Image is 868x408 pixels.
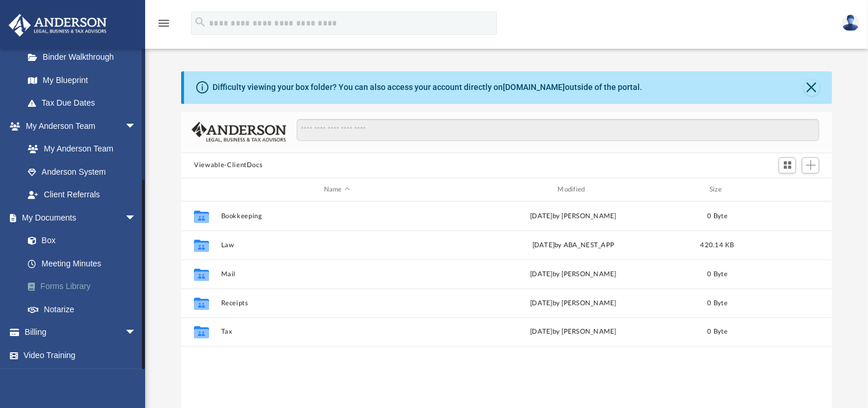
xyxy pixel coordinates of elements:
a: My Blueprint [16,68,148,92]
a: Meeting Minutes [16,252,154,275]
button: Mail [221,270,453,278]
span: arrow_drop_down [125,321,148,345]
div: Size [694,185,741,195]
div: Modified [458,185,689,195]
a: My Anderson Teamarrow_drop_down [8,114,148,138]
div: id [186,185,215,195]
button: Tax [221,328,453,336]
a: menu [157,22,171,30]
span: arrow_drop_down [125,206,148,230]
a: [DOMAIN_NAME] [503,82,565,92]
div: [DATE] by [PERSON_NAME] [458,269,689,280]
span: 0 Byte [707,300,727,306]
a: Notarize [16,298,154,321]
button: Add [802,157,819,174]
div: Difficulty viewing your box folder? You can also access your account directly on outside of the p... [213,81,642,93]
a: Client Referrals [16,183,148,207]
button: Law [221,241,453,249]
span: 0 Byte [707,271,727,277]
button: Switch to Grid View [779,157,796,174]
a: Binder Walkthrough [16,46,154,69]
i: menu [157,16,171,30]
div: Name [221,185,452,195]
div: [DATE] by [PERSON_NAME] [458,327,689,338]
input: Search files and folders [297,119,819,141]
span: 0 Byte [707,329,727,335]
a: Box [16,229,148,252]
img: Anderson Advisors Platinum Portal [5,14,110,37]
span: arrow_drop_down [125,114,148,138]
div: id [746,185,827,195]
span: 0 Byte [707,213,727,219]
a: Tax Due Dates [16,92,154,115]
button: Close [804,80,820,96]
div: [DATE] by [PERSON_NAME] [458,298,689,309]
button: Bookkeeping [221,212,453,220]
a: Video Training [8,344,148,367]
a: My Documentsarrow_drop_down [8,206,154,229]
a: Anderson System [16,160,148,183]
button: Viewable-ClientDocs [194,160,262,171]
button: Receipts [221,299,453,307]
a: Forms Library [16,275,154,298]
img: User Pic [842,15,859,31]
div: [DATE] by [PERSON_NAME] [458,211,689,222]
a: My Anderson Team [16,138,142,161]
span: 420.14 KB [701,242,734,248]
a: Billingarrow_drop_down [8,321,154,344]
i: search [194,16,207,28]
div: [DATE] by ABA_NEST_APP [458,240,689,251]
